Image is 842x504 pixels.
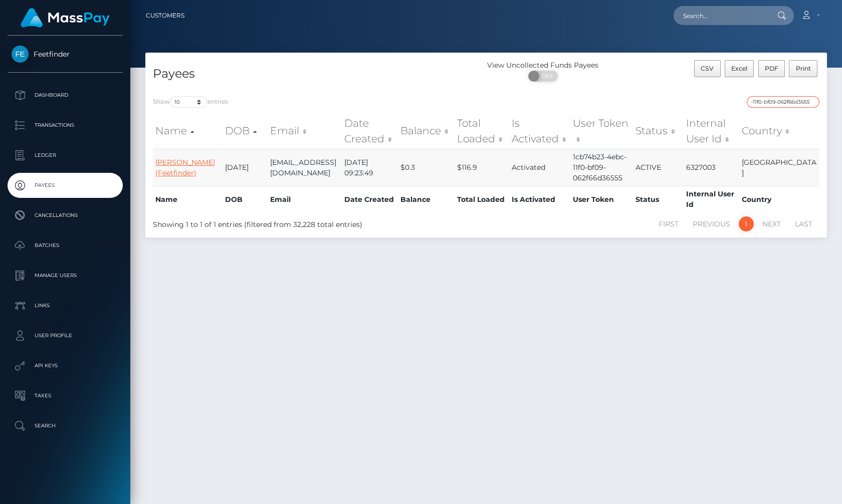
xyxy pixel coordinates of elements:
[170,96,207,108] select: Showentries
[342,113,398,149] th: Date Created: activate to sort column ascending
[12,46,29,63] img: Feetfinder
[155,158,215,177] a: [PERSON_NAME] (Feetfinder)
[268,149,342,186] td: [EMAIL_ADDRESS][DOMAIN_NAME]
[455,149,509,186] td: $116.9
[765,65,778,72] span: PDF
[674,6,768,25] input: Search...
[455,186,509,212] th: Total Loaded
[153,186,223,212] th: Name
[8,383,123,408] a: Taxes
[8,173,123,198] a: Payees
[633,149,684,186] td: ACTIVE
[12,238,119,253] p: Batches
[747,96,819,108] input: Search transactions
[268,113,342,149] th: Email: activate to sort column ascending
[455,113,509,149] th: Total Loaded: activate to sort column ascending
[796,65,811,72] span: Print
[223,149,268,186] td: [DATE]
[739,186,819,212] th: Country
[21,8,110,28] img: MassPay Logo
[486,60,600,71] div: View Uncollected Funds Payees
[509,186,570,212] th: Is Activated
[12,328,119,343] p: User Profile
[739,149,819,186] td: [GEOGRAPHIC_DATA]
[8,113,123,138] a: Transactions
[8,50,123,59] span: Feetfinder
[12,208,119,223] p: Cancellations
[8,323,123,348] a: User Profile
[12,118,119,133] p: Transactions
[12,268,119,283] p: Manage Users
[731,65,747,72] span: Excel
[153,96,228,108] label: Show entries
[12,388,119,403] p: Taxes
[684,186,739,212] th: Internal User Id
[146,5,184,26] a: Customers
[12,148,119,163] p: Ledger
[694,60,721,77] button: CSV
[633,186,684,212] th: Status
[12,88,119,103] p: Dashboard
[633,113,684,149] th: Status: activate to sort column ascending
[534,71,559,82] span: OFF
[223,113,268,149] th: DOB: activate to sort column descending
[739,216,754,231] a: 1
[789,60,817,77] button: Print
[739,113,819,149] th: Country: activate to sort column ascending
[398,186,455,212] th: Balance
[8,83,123,108] a: Dashboard
[8,143,123,168] a: Ledger
[509,149,570,186] td: Activated
[701,65,714,72] span: CSV
[342,149,398,186] td: [DATE] 09:23:49
[8,293,123,318] a: Links
[153,215,422,230] div: Showing 1 to 1 of 1 entries (filtered from 32,228 total entries)
[8,233,123,258] a: Batches
[342,186,398,212] th: Date Created
[725,60,754,77] button: Excel
[570,186,633,212] th: User Token
[12,358,119,373] p: API Keys
[12,298,119,313] p: Links
[153,113,223,149] th: Name: activate to sort column ascending
[570,113,633,149] th: User Token: activate to sort column ascending
[398,149,455,186] td: $0.3
[153,65,479,83] h4: Payees
[758,60,785,77] button: PDF
[509,113,570,149] th: Is Activated: activate to sort column ascending
[8,203,123,228] a: Cancellations
[570,149,633,186] td: 1cb74b23-4ebc-11f0-bf09-062f66d36555
[8,263,123,288] a: Manage Users
[8,353,123,378] a: API Keys
[223,186,268,212] th: DOB
[684,113,739,149] th: Internal User Id: activate to sort column ascending
[12,178,119,193] p: Payees
[398,113,455,149] th: Balance: activate to sort column ascending
[12,418,119,433] p: Search
[684,149,739,186] td: 6327003
[268,186,342,212] th: Email
[8,413,123,438] a: Search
